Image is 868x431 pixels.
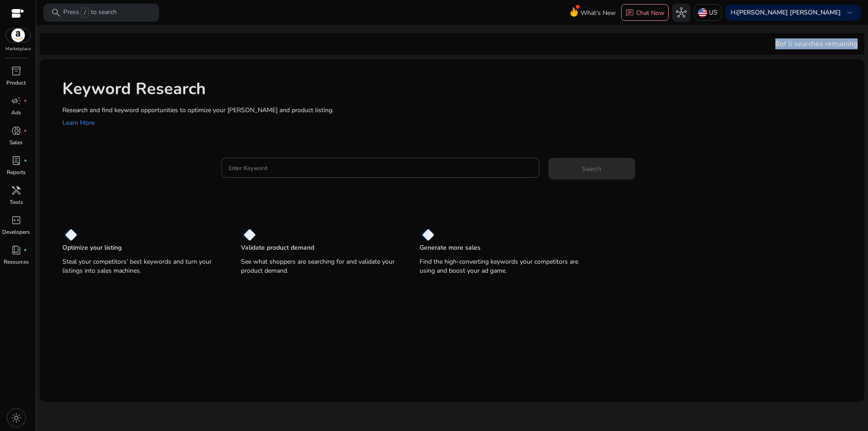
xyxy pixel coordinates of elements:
p: Reports [7,168,26,176]
span: What's New [580,5,616,21]
p: Generate more sales [420,243,481,252]
span: campaign [11,95,22,106]
span: search [51,7,61,18]
span: book_4 [11,245,22,256]
b: [PERSON_NAME] [PERSON_NAME] [737,8,841,17]
p: Hi [731,9,841,16]
p: Tools [9,198,23,206]
span: lab_profile [11,155,22,166]
p: Press to search [63,8,117,18]
img: us.svg [698,8,707,17]
img: amazon.svg [6,28,30,42]
img: diamond.svg [420,228,434,241]
span: donut_small [11,125,22,136]
span: keyboard_arrow_down [844,7,855,18]
span: fiber_manual_record [24,159,27,162]
p: Chat Now [636,9,665,17]
p: Sales [9,138,23,147]
span: light_mode [11,412,22,423]
span: fiber_manual_record [24,248,27,252]
span: fiber_manual_record [24,99,27,103]
p: Research and find keyword opportunities to optimize your [PERSON_NAME] and product listing. [62,105,855,115]
span: 0 [775,39,780,49]
span: chat [625,9,634,18]
p: Ads [11,109,21,117]
p: Product [6,79,26,87]
h1: Keyword Research [62,79,855,99]
span: handyman [11,185,22,196]
a: Learn More [62,118,94,127]
button: hub [672,4,690,22]
p: Optimize your listing [62,243,122,252]
button: chatChat Now [621,4,669,21]
div: of 5 searches remaining [775,38,858,49]
p: Find the high-converting keywords your competitors are using and boost your ad game. [420,257,580,275]
span: inventory_2 [11,66,22,76]
p: Developers [2,228,30,236]
p: Validate product demand [241,243,314,252]
span: / [81,8,89,18]
span: code_blocks [11,215,22,226]
p: US [709,5,717,20]
p: Steal your competitors’ best keywords and turn your listings into sales machines. [62,257,223,275]
img: diamond.svg [62,228,77,241]
p: See what shoppers are searching for and validate your product demand. [241,257,401,275]
img: diamond.svg [241,228,256,241]
p: Marketplace [5,46,31,52]
span: hub [676,7,687,18]
p: Resources [4,258,29,266]
span: fiber_manual_record [24,129,27,133]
